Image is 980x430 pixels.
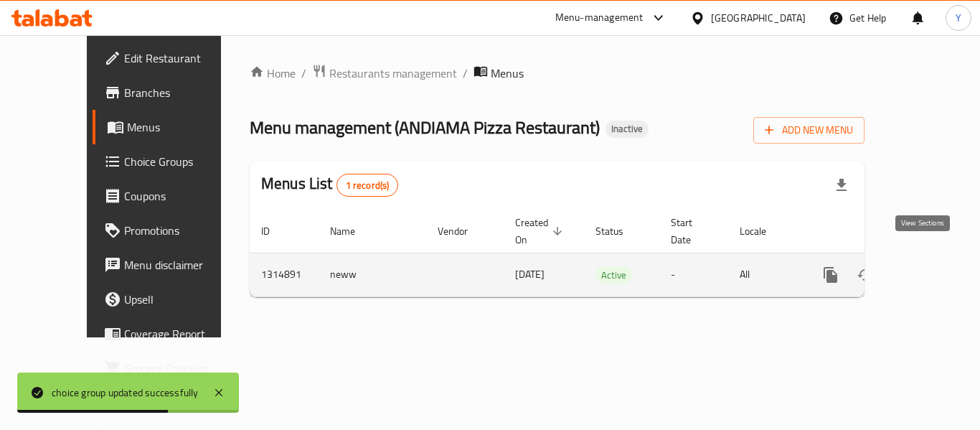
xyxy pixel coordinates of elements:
[491,65,524,82] span: Menus
[595,267,632,284] span: Active
[93,144,250,179] a: Choice Groups
[711,10,806,26] div: [GEOGRAPHIC_DATA]
[463,65,468,82] li: /
[124,187,239,205] span: Coupons
[595,223,642,240] span: Status
[319,253,426,296] td: neww
[124,325,239,342] span: Coverage Report
[329,65,457,82] span: Restaurants management
[659,253,728,296] td: -
[956,10,961,26] span: Y
[814,258,848,292] button: more
[671,214,711,248] span: Start Date
[595,266,632,284] div: Active
[124,291,239,308] span: Upsell
[124,256,239,274] span: Menu disclaimer
[93,75,250,110] a: Branches
[301,65,306,82] li: /
[261,223,288,240] span: ID
[555,9,644,27] div: Menu-management
[438,223,486,240] span: Vendor
[124,222,239,239] span: Promotions
[802,210,963,253] th: Actions
[250,111,600,144] span: Menu management ( ANDIAMA Pizza Restaurant )
[52,385,199,401] div: choice group updated successfully
[250,253,319,296] td: 1314891
[93,317,250,351] a: Coverage Report
[515,265,545,284] span: [DATE]
[93,282,250,317] a: Upsell
[824,168,859,202] div: Export file
[93,179,250,213] a: Coupons
[330,223,374,240] span: Name
[337,179,398,192] span: 1 record(s)
[765,121,853,139] span: Add New Menu
[740,223,785,240] span: Locale
[124,153,239,170] span: Choice Groups
[606,121,649,138] div: Inactive
[753,117,864,144] button: Add New Menu
[336,174,399,197] div: Total records count
[93,110,250,144] a: Menus
[261,173,398,197] h2: Menus List
[250,64,864,83] nav: breadcrumb
[606,123,649,135] span: Inactive
[515,214,567,248] span: Created On
[728,253,802,296] td: All
[93,213,250,248] a: Promotions
[124,50,239,67] span: Edit Restaurant
[127,118,239,136] span: Menus
[312,64,457,83] a: Restaurants management
[93,351,250,385] a: Grocery Checklist
[93,41,250,75] a: Edit Restaurant
[250,65,296,82] a: Home
[124,84,239,101] span: Branches
[93,248,250,282] a: Menu disclaimer
[124,360,239,377] span: Grocery Checklist
[250,210,963,297] table: enhanced table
